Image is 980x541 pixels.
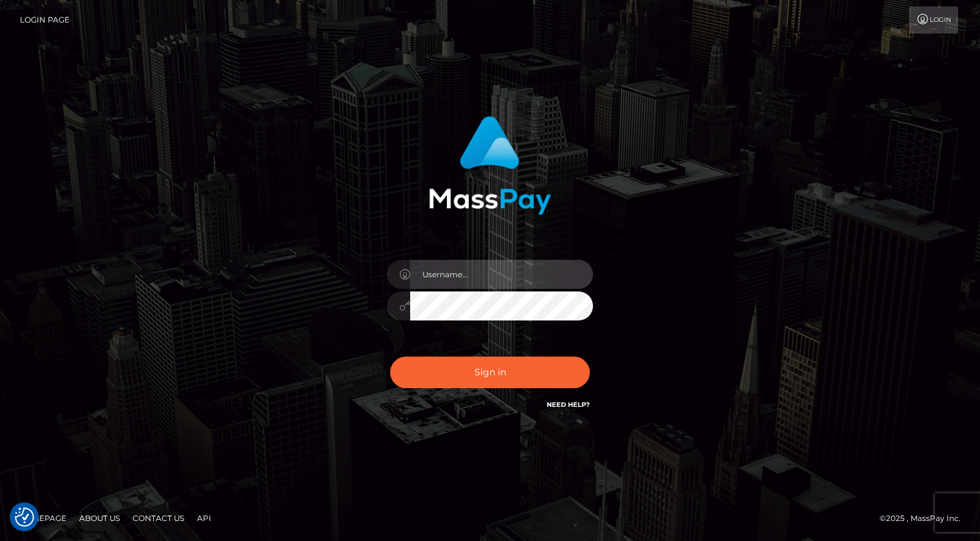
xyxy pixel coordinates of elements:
[15,507,34,527] img: Revisit consent button
[20,6,70,34] a: Login Page
[390,357,590,388] button: Sign in
[127,508,189,528] a: Contact Us
[547,400,590,409] a: Need Help?
[15,507,34,527] button: Consent Preferences
[429,116,551,215] img: MassPay Login
[410,260,593,289] input: Username...
[880,511,970,526] div: © 2025 , MassPay Inc.
[192,508,216,528] a: API
[74,508,125,528] a: About Us
[14,508,71,528] a: Homepage
[909,6,958,34] a: Login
